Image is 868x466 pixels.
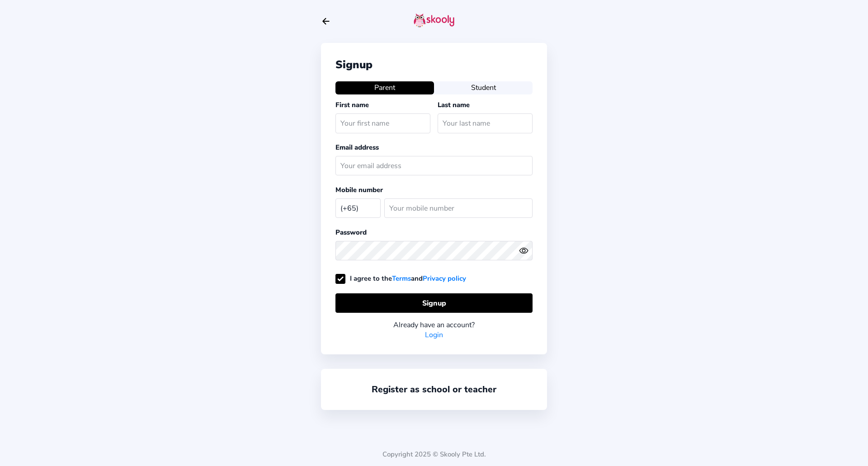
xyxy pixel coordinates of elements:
[335,81,434,94] button: Parent
[423,274,466,283] a: Privacy policy
[335,293,533,313] button: Signup
[335,143,379,152] label: Email address
[392,274,411,283] a: Terms
[438,113,533,133] input: Your last name
[335,185,383,194] label: Mobile number
[519,246,533,255] button: eye outlineeye off outline
[335,156,533,175] input: Your email address
[335,57,533,72] div: Signup
[372,383,496,395] a: Register as school or teacher
[519,246,528,255] ion-icon: eye outline
[434,81,533,94] button: Student
[438,100,470,109] label: Last name
[335,228,367,237] label: Password
[335,113,430,133] input: Your first name
[321,16,331,26] button: arrow back outline
[414,13,454,28] img: skooly-logo.png
[425,330,443,340] a: Login
[384,198,533,218] input: Your mobile number
[335,100,369,109] label: First name
[335,274,466,283] label: I agree to the and
[335,320,533,330] div: Already have an account?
